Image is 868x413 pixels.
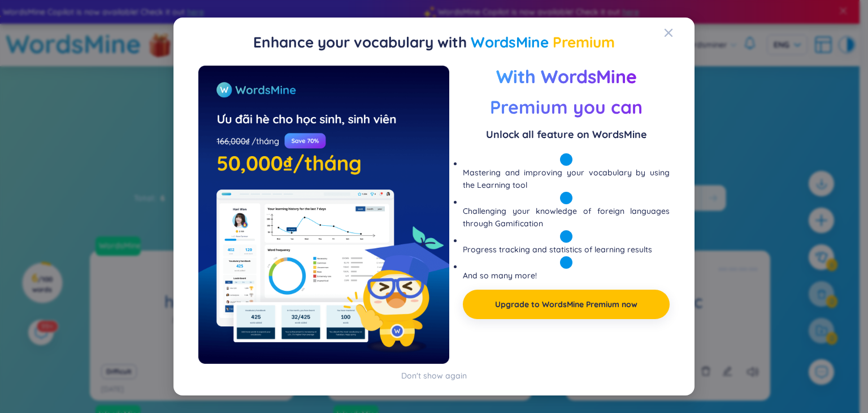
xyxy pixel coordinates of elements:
[463,127,670,143] span: Unlock all feature on WordsMine
[253,33,467,51] span: Enhance your vocabulary with
[664,18,695,48] button: Close
[463,270,537,281] span: And so many more!
[490,96,643,118] span: Premium you can
[463,244,652,255] span: Progress tracking and statistics of learning results
[463,167,670,190] span: Mastering and improving your vocabulary by using the Learning tool
[463,290,670,319] button: Upgrade to WordsMine Premium now
[496,66,637,87] span: With WordsMine
[471,33,549,51] span: WordsMine
[495,298,637,311] a: Upgrade to WordsMine Premium now
[553,33,615,51] span: Premium
[463,206,670,229] span: Challenging your knowledge of foreign languages through Gamification
[401,369,467,382] div: Don't show again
